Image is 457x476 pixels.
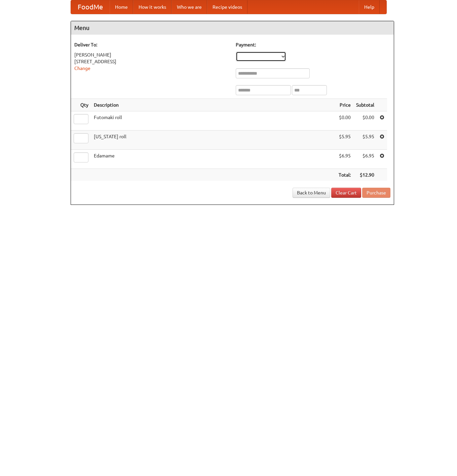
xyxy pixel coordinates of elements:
td: $5.95 [353,131,377,150]
div: [STREET_ADDRESS] [74,58,229,65]
div: [PERSON_NAME] [74,51,229,58]
button: Purchase [362,188,390,198]
td: $6.95 [336,150,353,169]
td: $0.00 [353,111,377,131]
td: $0.00 [336,111,353,131]
h5: Deliver To: [74,41,229,48]
h4: Menu [71,21,394,35]
a: Change [74,66,90,71]
a: Recipe videos [207,0,247,14]
a: Who we are [172,0,207,14]
a: Clear Cart [331,188,361,198]
th: Subtotal [353,99,377,111]
a: FoodMe [71,0,110,14]
a: How it works [133,0,172,14]
th: Qty [71,99,91,111]
td: $5.95 [336,131,353,150]
td: Futomaki roll [91,111,336,131]
td: [US_STATE] roll [91,131,336,150]
th: Total: [336,169,353,181]
a: Help [359,0,380,14]
a: Home [110,0,133,14]
h5: Payment: [236,41,390,48]
td: $6.95 [353,150,377,169]
th: Description [91,99,336,111]
a: Back to Menu [293,188,330,198]
td: Edamame [91,150,336,169]
th: $12.90 [353,169,377,181]
th: Price [336,99,353,111]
